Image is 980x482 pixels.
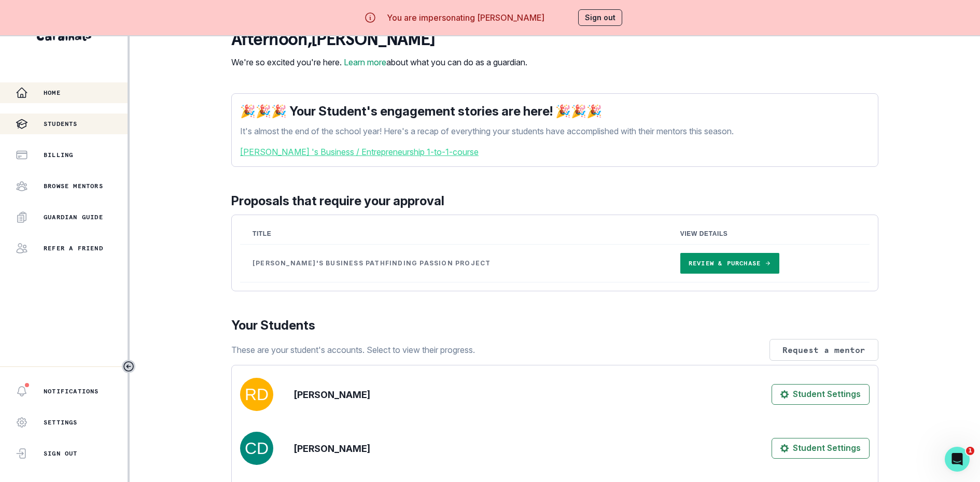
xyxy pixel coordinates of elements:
p: Notifications [44,387,99,395]
span: 1 [966,447,974,455]
button: Sign out [578,9,622,26]
a: Review & Purchase [680,253,779,274]
p: These are your student's accounts. Select to view their progress. [231,344,475,356]
p: [PERSON_NAME] [294,388,370,402]
p: afternoon , [PERSON_NAME] [231,29,527,50]
p: Proposals that require your approval [231,192,878,210]
button: Request a mentor [769,339,878,361]
iframe: Intercom live chat [945,447,970,472]
p: Your Students [231,316,878,335]
p: Students [44,120,78,128]
p: Home [44,89,61,97]
p: Guardian Guide [44,213,103,221]
td: [PERSON_NAME]'s Business Pathfinding Passion Project [240,245,668,282]
p: It's almost the end of the school year! Here's a recap of everything your students have accomplis... [240,125,870,137]
p: We're so excited you're here. about what you can do as a guardian. [231,56,527,68]
a: Learn more [344,57,386,67]
p: Settings [44,418,78,427]
button: Student Settings [772,384,870,405]
p: 🎉🎉🎉 Your Student's engagement stories are here! 🎉🎉🎉 [240,102,870,121]
p: Refer a friend [44,244,103,252]
img: svg [240,378,273,411]
a: [PERSON_NAME] 's Business / Entrepreneurship 1-to-1-course [240,146,870,158]
th: Title [240,223,668,245]
button: Student Settings [772,438,870,459]
p: Billing [44,151,73,159]
p: [PERSON_NAME] [294,442,370,456]
p: Browse Mentors [44,182,103,190]
button: Toggle sidebar [122,360,135,373]
p: Sign Out [44,449,78,458]
th: View Details [668,223,870,245]
img: svg [240,432,273,465]
p: You are impersonating [PERSON_NAME] [387,11,544,24]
